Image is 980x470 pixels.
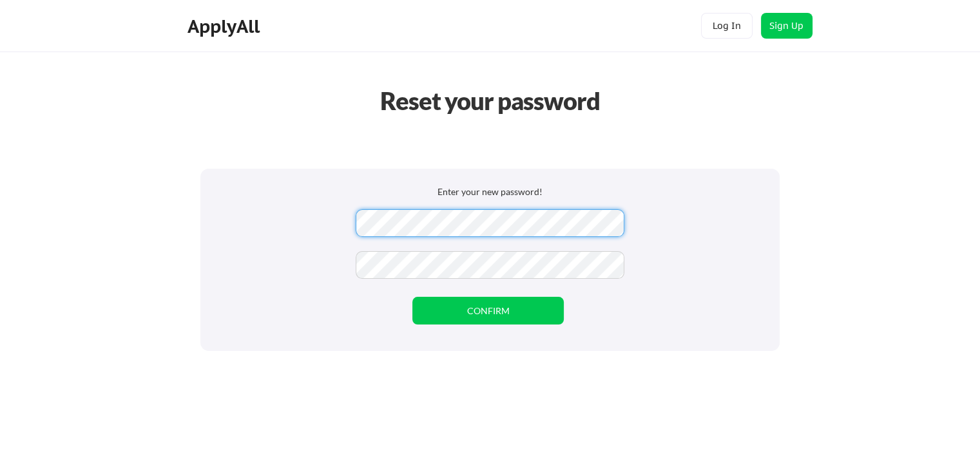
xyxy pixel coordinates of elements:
div: ApplyAll [187,15,264,37]
button: Sign Up [761,13,812,39]
button: CONFIRM [412,297,564,324]
div: Reset your password [367,82,614,119]
button: Log In [701,13,753,39]
div: Enter your new password! [226,185,754,198]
